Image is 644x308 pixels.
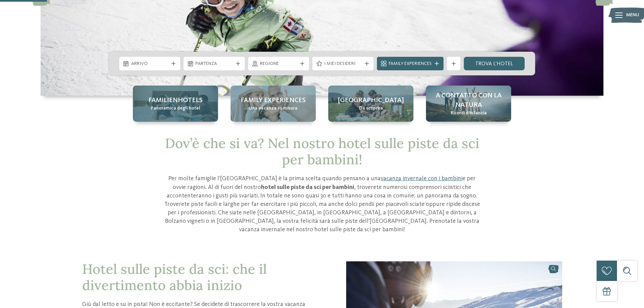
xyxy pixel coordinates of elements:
[464,57,525,70] a: trova l’hotel
[195,61,233,67] span: Partenza
[231,86,316,122] a: Hotel sulle piste da sci per bambini: divertimento senza confini Family experiences Una vacanza s...
[148,96,202,105] span: Familienhotels
[389,61,432,67] span: Family Experiences
[433,91,504,110] span: A contatto con la natura
[324,61,362,67] span: I miei desideri
[151,105,200,112] span: Panoramica degli hotel
[241,96,306,105] span: Family experiences
[328,86,413,122] a: Hotel sulle piste da sci per bambini: divertimento senza confini [GEOGRAPHIC_DATA] Da scoprire
[133,86,218,122] a: Hotel sulle piste da sci per bambini: divertimento senza confini Familienhotels Panoramica degli ...
[381,175,462,182] a: vacanza invernale con i bambini
[261,184,354,190] strong: hotel sulle piste da sci per bambini
[426,86,511,122] a: Hotel sulle piste da sci per bambini: divertimento senza confini A contatto con la natura Ricordi...
[451,110,487,117] span: Ricordi d’infanzia
[249,105,297,112] span: Una vacanza su misura
[162,174,483,234] p: Per molte famiglie l'[GEOGRAPHIC_DATA] è la prima scelta quando pensano a una e per ovvie ragioni...
[131,61,169,67] span: Arrivo
[82,260,267,294] span: Hotel sulle piste da sci: che il divertimento abbia inizio
[359,105,383,112] span: Da scoprire
[338,96,404,105] span: [GEOGRAPHIC_DATA]
[260,61,297,67] span: Regione
[165,135,479,168] span: Dov’è che si va? Nel nostro hotel sulle piste da sci per bambini!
